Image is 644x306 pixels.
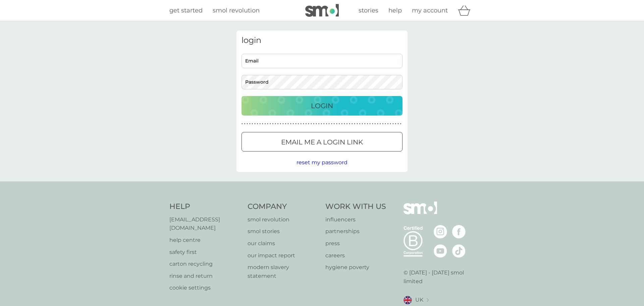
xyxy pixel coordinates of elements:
[339,122,340,126] p: ●
[364,122,366,126] p: ●
[169,6,203,15] a: get started
[248,215,319,224] p: smol revolution
[372,122,373,126] p: ●
[336,122,337,126] p: ●
[349,122,350,126] p: ●
[395,122,396,126] p: ●
[265,122,266,126] p: ●
[346,122,348,126] p: ●
[248,263,319,280] a: modern slavery statement
[359,6,378,15] a: stories
[388,7,402,14] span: help
[359,7,378,14] span: stories
[257,122,258,126] p: ●
[388,6,402,15] a: help
[297,159,347,166] span: reset my password
[397,122,399,126] p: ●
[434,225,447,238] img: visit the smol Instagram page
[169,215,241,232] a: [EMAIL_ADDRESS][DOMAIN_NAME]
[321,122,322,126] p: ●
[359,122,361,126] p: ●
[247,122,248,126] p: ●
[412,6,448,15] a: my account
[169,272,241,280] a: rinse and return
[427,298,429,302] img: select a new location
[244,122,246,126] p: ●
[352,122,353,126] p: ●
[248,239,319,248] a: our claims
[293,122,294,126] p: ●
[248,251,319,260] p: our impact report
[248,202,319,212] h4: Company
[325,263,386,272] a: hygiene poverty
[213,6,260,15] a: smol revolution
[169,7,203,14] span: get started
[275,122,276,126] p: ●
[169,260,241,268] a: carton recycling
[169,202,241,212] h4: Help
[290,122,291,126] p: ●
[313,122,315,126] p: ●
[267,122,268,126] p: ●
[270,122,271,126] p: ●
[325,215,386,224] a: influencers
[318,122,320,126] p: ●
[377,122,378,126] p: ●
[367,122,368,126] p: ●
[375,122,376,126] p: ●
[282,122,284,126] p: ●
[334,122,335,126] p: ●
[325,251,386,260] p: careers
[323,122,325,126] p: ●
[259,122,261,126] p: ●
[404,296,412,304] img: UK flag
[311,100,333,111] p: Login
[254,122,256,126] p: ●
[326,122,327,126] p: ●
[380,122,381,126] p: ●
[298,122,299,126] p: ●
[285,122,286,126] p: ●
[357,122,358,126] p: ●
[295,122,297,126] p: ●
[280,122,281,126] p: ●
[249,122,251,126] p: ●
[325,227,386,236] a: partnerships
[308,122,309,126] p: ●
[404,202,437,224] img: smol
[458,4,475,17] div: basket
[382,122,383,126] p: ●
[169,236,241,245] p: help centre
[248,227,319,236] a: smol stories
[241,132,402,151] button: Email me a login link
[344,122,345,126] p: ●
[169,283,241,292] a: cookie settings
[354,122,356,126] p: ●
[213,7,260,14] span: smol revolution
[305,4,339,17] img: smol
[369,122,371,126] p: ●
[325,202,386,212] h4: Work With Us
[452,244,466,258] img: visit the smol Tiktok page
[325,239,386,248] a: press
[415,296,423,304] span: UK
[387,122,389,126] p: ●
[169,248,241,257] a: safety first
[400,122,401,126] p: ●
[362,122,363,126] p: ●
[272,122,274,126] p: ●
[392,122,394,126] p: ●
[262,122,263,126] p: ●
[241,122,243,126] p: ●
[316,122,317,126] p: ●
[303,122,304,126] p: ●
[311,122,312,126] p: ●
